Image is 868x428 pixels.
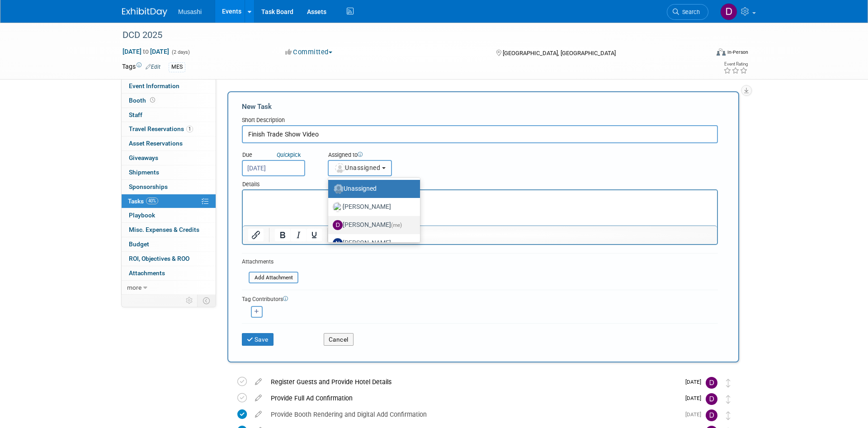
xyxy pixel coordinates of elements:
span: Shipments [129,169,159,176]
a: Shipments [122,165,216,179]
a: Search [667,4,708,20]
td: Toggle Event Tabs [198,295,216,306]
span: Event Information [129,82,179,89]
button: Insert/edit link [248,229,264,241]
span: [DATE] [685,411,706,418]
div: Event Rating [723,62,748,66]
div: New Task [242,102,718,112]
label: [PERSON_NAME] [333,236,411,250]
a: Attachments [122,266,216,280]
span: ROI, Objectives & ROO [129,255,189,262]
a: Budget [122,237,216,251]
span: Musashi [178,8,202,15]
label: [PERSON_NAME] [333,200,411,214]
div: Short Description [242,116,718,125]
div: Register Guests and Provide Hotel Details [266,374,680,390]
button: Cancel [324,333,354,346]
td: Tags [122,62,160,72]
span: 1 [186,126,193,132]
label: [PERSON_NAME] [333,218,411,232]
iframe: Rich Text Area. Press ALT-0 for help. [243,190,717,226]
button: Committed [282,47,336,57]
a: edit [250,410,266,419]
span: [DATE] [685,395,706,401]
div: Details [242,176,718,189]
span: to [142,48,150,55]
span: Misc. Expenses & Credits [129,226,199,233]
a: Tasks40% [122,194,216,208]
a: Travel Reservations1 [122,122,216,136]
a: Quickpick [275,151,302,159]
span: Giveaways [129,154,158,161]
span: more [127,284,142,291]
span: Asset Reservations [129,140,183,147]
a: ROI, Objectives & ROO [122,252,216,266]
a: Misc. Expenses & Credits [122,223,216,237]
span: Staff [129,111,142,118]
span: Playbook [129,212,155,219]
span: [DATE] [685,379,706,385]
img: Unassigned-User-Icon.png [334,184,344,194]
span: (me) [391,222,402,228]
a: Sponsorships [122,180,216,194]
img: Daniel Agar [720,3,737,20]
span: Booth [129,97,157,104]
a: Playbook [122,208,216,222]
img: ExhibitDay [122,8,167,17]
div: Tag Contributors [242,294,718,303]
a: Asset Reservations [122,136,216,151]
span: Search [679,9,700,15]
button: Unassigned [328,160,392,176]
a: more [122,281,216,295]
div: Event Format [655,47,748,61]
img: D.jpg [333,220,343,230]
i: Move task [726,379,731,387]
input: Name of task or a short description [242,125,718,143]
button: Save [242,333,274,346]
span: Unassigned [334,164,380,171]
label: Unassigned [333,182,411,196]
a: Event Information [122,79,216,93]
div: Due [242,151,314,160]
span: [DATE] [DATE] [122,47,170,56]
a: Giveaways [122,151,216,165]
span: Tasks [128,198,158,205]
div: In-Person [727,49,748,56]
a: edit [250,378,266,386]
img: Daniel Agar [706,393,717,405]
div: MES [169,62,185,72]
img: Format-Inperson.png [717,48,726,56]
span: (2 days) [171,49,190,55]
a: Booth [122,94,216,108]
td: Personalize Event Tab Strip [182,295,198,306]
a: Edit [146,64,160,70]
span: Booth not reserved yet [148,97,157,103]
a: edit [250,394,266,402]
button: Italic [291,229,306,241]
span: 40% [146,198,158,204]
i: Move task [726,411,731,420]
span: Attachments [129,269,165,277]
div: Attachments [242,258,298,266]
div: Assigned to [328,151,437,160]
span: Sponsorships [129,183,168,190]
span: [GEOGRAPHIC_DATA], [GEOGRAPHIC_DATA] [503,50,616,56]
input: Due Date [242,160,305,176]
i: Move task [726,395,731,404]
img: N.jpg [333,238,343,248]
div: Provide Full Ad Confirmation [266,390,680,406]
span: Travel Reservations [129,125,193,132]
img: Daniel Agar [706,409,717,421]
button: Underline [307,229,322,241]
img: Daniel Agar [706,377,717,389]
div: Provide Booth Rendering and Digital Add Confirmation [266,407,680,422]
span: Budget [129,240,149,248]
i: Quick [277,151,290,158]
div: DCD 2025 [119,27,695,43]
button: Bold [275,229,290,241]
a: Staff [122,108,216,122]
